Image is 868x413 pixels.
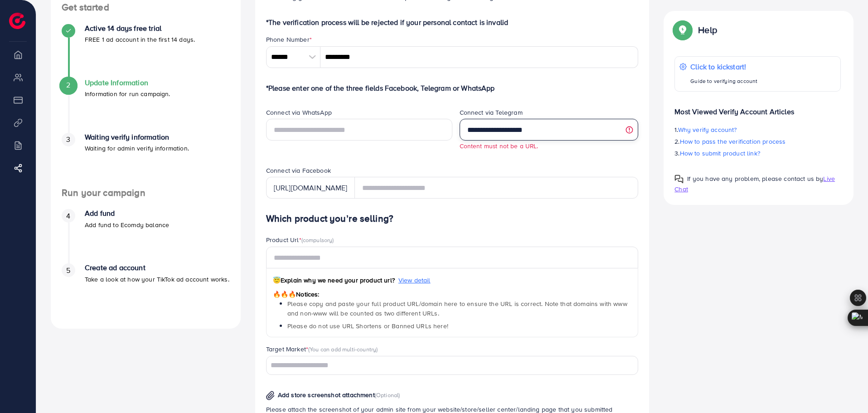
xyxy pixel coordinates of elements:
img: Popup guide [674,175,684,184]
span: 😇 [273,276,281,285]
span: 🔥🔥🔥 [273,290,296,299]
h4: Add fund [85,209,169,218]
label: Target Market [266,345,378,354]
p: Information for run campaign. [85,88,170,99]
p: FREE 1 ad account in the first 14 days. [85,34,195,45]
p: Click to kickstart! [690,61,757,72]
li: Waiting verify information [51,133,241,187]
span: (compulsory) [301,236,334,244]
h4: Get started [51,2,241,13]
h4: Update Information [85,78,170,87]
span: 3 [66,134,70,145]
span: How to submit product link? [680,149,760,158]
span: How to pass the verification process [680,137,786,146]
label: Connect via Telegram [460,108,523,117]
span: 4 [66,211,70,221]
span: Please copy and paste your full product URL/domain here to ensure the URL is correct. Note that d... [287,299,627,317]
p: 3. [674,148,841,159]
label: Product Url [266,235,334,244]
span: View detail [398,276,431,285]
p: Help [698,24,717,35]
iframe: Chat [829,372,861,406]
img: img [266,391,275,400]
p: Most Viewed Verify Account Articles [674,99,841,117]
li: Update Information [51,78,241,133]
p: *The verification process will be rejected if your personal contact is invalid [266,17,639,28]
p: Add fund to Ecomdy balance [85,219,169,230]
span: If you have any problem, please contact us by [687,174,823,183]
span: (Optional) [375,391,400,399]
li: Active 14 days free trial [51,24,241,78]
li: Create ad account [51,263,241,318]
label: Phone Number [266,35,312,44]
p: Waiting for admin verify information. [85,143,189,154]
img: logo [9,13,25,29]
p: 1. [674,124,841,135]
span: Notices: [273,290,320,299]
li: Add fund [51,209,241,263]
h4: Run your campaign [51,187,241,199]
label: Connect via WhatsApp [266,108,332,117]
div: [URL][DOMAIN_NAME] [266,177,355,199]
span: Please do not use URL Shortens or Banned URLs here! [287,321,448,330]
h4: Create ad account [85,263,229,272]
div: Search for option [266,356,639,374]
h4: Waiting verify information [85,133,189,141]
p: Guide to verifying account [690,76,757,87]
p: Take a look at how your TikTok ad account works. [85,274,229,285]
span: 2 [66,80,70,90]
span: Why verify account? [678,125,737,134]
span: (You can add multi-country) [308,345,378,353]
p: 2. [674,136,841,147]
p: *Please enter one of the three fields Facebook, Telegram or WhatsApp [266,83,639,93]
label: Connect via Facebook [266,166,331,175]
h4: Active 14 days free trial [85,24,195,33]
h4: Which product you’re selling? [266,213,639,224]
small: Content must not be a URL. [460,141,538,150]
img: Popup guide [674,22,691,38]
input: Search for option [267,359,627,373]
span: Explain why we need your product url? [273,276,395,285]
span: 5 [66,265,70,276]
span: Add store screenshot attachment [278,390,375,399]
